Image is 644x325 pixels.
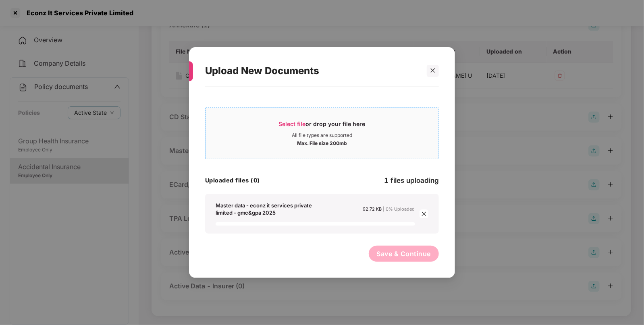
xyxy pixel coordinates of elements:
div: Max. File size 200mb [297,139,347,147]
span: Select fileor drop your file hereAll file types are supportedMax. File size 200mb [206,114,438,153]
span: | 0% Uploaded [383,206,415,212]
div: All file types are supported [292,132,352,139]
div: Upload New Documents [205,55,420,87]
span: close [420,209,428,218]
span: 92.72 KB [363,206,382,212]
span: close [430,68,436,73]
div: Master data - econz it services private limited - gmc&gpa 2025 [216,202,325,216]
h4: Uploaded files (0) [205,176,260,184]
div: 1 files uploading [384,175,439,186]
div: or drop your file here [279,120,366,132]
button: Save & Continue [369,246,439,262]
span: Select file [279,120,306,127]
